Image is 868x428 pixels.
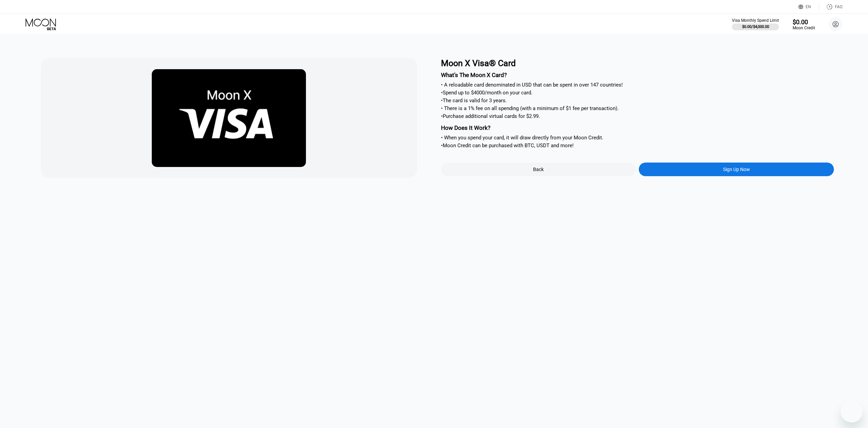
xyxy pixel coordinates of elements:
[441,113,834,119] div: • Purchase additional virtual cards for $2.99.
[793,26,815,30] div: Moon Credit
[441,58,834,68] div: Moon X Visa® Card
[732,18,779,30] div: Visa Monthly Spend Limit$0.00/$4,000.00
[441,124,834,131] div: How Does It Work?
[441,135,834,141] div: • When you spend your card, it will draw directly from your Moon Credit.
[793,18,815,26] div: $0.00
[723,167,750,172] div: Sign Up Now
[441,97,834,104] div: • The card is valid for 3 years.
[441,142,834,149] div: • Moon Credit can be purchased with BTC, USDT and more!
[639,163,834,176] div: Sign Up Now
[732,18,779,23] div: Visa Monthly Spend Limit
[533,167,544,172] div: Back
[841,401,863,423] iframe: Button to launch messaging window
[441,105,834,111] div: • There is a 1% fee on all spending (with a minimum of $1 fee per transaction).
[798,3,819,10] div: EN
[441,90,834,96] div: • Spend up to $4000/month on your card.
[441,82,834,88] div: • A reloadable card denominated in USD that can be spent in over 147 countries!
[441,163,636,176] div: Back
[441,72,834,78] div: What's The Moon X Card?
[835,4,842,9] div: FAQ
[819,3,842,10] div: FAQ
[793,18,815,30] div: $0.00Moon Credit
[742,25,769,29] div: $0.00 / $4,000.00
[806,4,811,9] div: EN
